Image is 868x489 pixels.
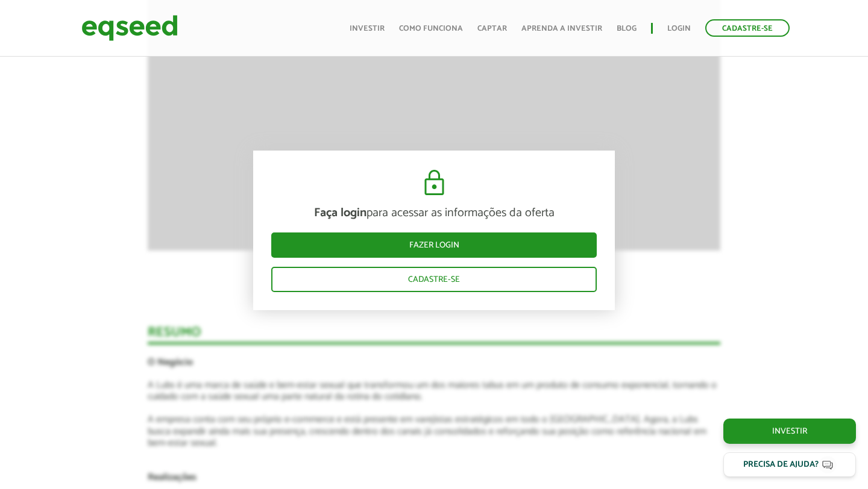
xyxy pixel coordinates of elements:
[314,203,366,223] strong: Faça login
[617,25,637,33] a: Blog
[521,25,602,33] a: Aprenda a investir
[271,267,597,292] a: Cadastre-se
[420,169,449,198] img: cadeado.svg
[667,25,691,33] a: Login
[271,206,597,220] p: para acessar as informações da oferta
[723,419,856,444] a: Investir
[705,19,790,37] a: Cadastre-se
[477,25,507,33] a: Captar
[399,25,463,33] a: Como funciona
[271,232,597,258] a: Fazer login
[350,25,385,33] a: Investir
[81,12,178,44] img: EqSeed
